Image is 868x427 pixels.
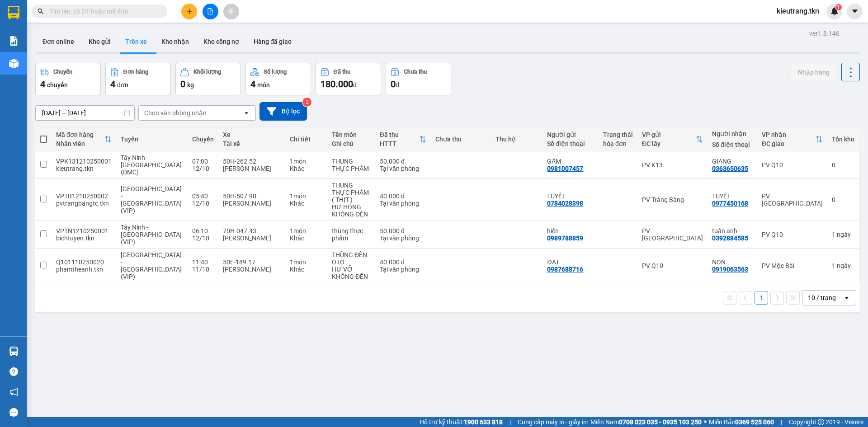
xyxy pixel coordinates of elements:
[712,227,753,235] div: tuấn anh
[223,258,281,266] div: 50E-189.17
[380,140,420,147] div: HTTT
[56,258,112,266] div: Q101110250020
[332,158,371,172] div: THÙNG THỰC PHẨM
[192,235,214,242] div: 12/10
[8,6,19,19] img: logo-vxr
[223,266,281,273] div: [PERSON_NAME]
[121,154,182,176] span: Tây Ninh - [GEOGRAPHIC_DATA] (DMC)
[121,185,182,214] span: [GEOGRAPHIC_DATA] - [GEOGRAPHIC_DATA] (VIP)
[332,251,371,266] div: THÙNG ĐÈN OTO
[712,192,753,200] div: TUYẾT
[755,291,768,305] button: 1
[321,79,353,89] span: 180.000
[642,140,696,147] div: ĐC lấy
[187,81,194,89] span: kg
[830,7,839,15] img: icon-new-feature
[53,69,72,75] div: Chuyến
[290,235,323,242] div: Khác
[175,63,241,95] button: Khối lượng0kg
[547,192,594,200] div: TUYẾT
[386,63,451,95] button: Chưa thu0đ
[302,98,311,107] sup: 2
[642,161,703,169] div: PV K13
[380,165,427,172] div: Tại văn phòng
[9,347,19,356] img: warehouse-icon
[712,130,753,137] div: Người nhận
[223,200,281,207] div: [PERSON_NAME]
[50,6,156,16] input: Tìm tên, số ĐT hoặc mã đơn
[380,158,427,165] div: 50.000 đ
[712,141,753,148] div: Số điện thoại
[332,227,371,242] div: thùng thực phẩm
[192,200,214,207] div: 12/10
[832,136,854,143] div: Tồn kho
[704,420,707,424] span: ⚪️
[56,158,112,165] div: VPK131210250001
[332,266,371,280] div: HƯ VỠ KHÔNG ĐỀN
[40,79,45,89] span: 4
[144,108,207,117] div: Chọn văn phòng nhận
[712,165,748,172] div: 0363650635
[223,227,281,235] div: 70H-047.43
[769,5,826,17] span: kieutrang.tkn
[186,8,193,14] span: plus
[818,419,824,425] span: copyright
[47,81,68,89] span: chuyến
[180,79,185,89] span: 0
[52,127,116,151] th: Toggle SortBy
[192,158,214,165] div: 07:00
[123,69,148,75] div: Đơn hàng
[380,131,420,138] div: Đã thu
[781,417,782,427] span: |
[603,131,633,138] div: Trạng thái
[495,136,538,143] div: Thu hộ
[404,69,427,75] div: Chưa thu
[851,7,859,15] span: caret-down
[843,294,850,301] svg: open
[547,131,594,138] div: Người gửi
[735,418,774,426] strong: 0369 525 060
[547,258,594,266] div: ĐẠT
[9,408,18,417] span: message
[9,388,18,396] span: notification
[420,417,503,427] span: Hỗ trợ kỹ thuật:
[35,31,81,52] button: Đơn online
[228,8,234,14] span: aim
[547,266,583,273] div: 0987688716
[290,158,323,165] div: 1 món
[9,367,18,376] span: question-circle
[56,165,112,172] div: kieutrang.tkn
[332,140,371,147] div: Ghi chú
[619,418,702,426] strong: 0708 023 035 - 0935 103 250
[9,59,19,68] img: warehouse-icon
[334,69,350,75] div: Đã thu
[264,69,287,75] div: Số lượng
[246,31,299,52] button: Hàng đã giao
[832,196,854,203] div: 0
[117,81,128,89] span: đơn
[192,192,214,200] div: 05:40
[396,81,399,89] span: đ
[837,4,840,10] span: 1
[353,81,357,89] span: đ
[290,200,323,207] div: Khác
[290,266,323,273] div: Khác
[832,231,854,238] div: 1
[154,31,196,52] button: Kho nhận
[250,79,255,89] span: 4
[762,262,823,269] div: PV Mộc Bài
[192,258,214,266] div: 11:40
[762,161,823,169] div: PV Q10
[547,140,594,147] div: Số điện thoại
[223,235,281,242] div: [PERSON_NAME]
[712,235,748,242] div: 0392884585
[290,136,323,143] div: Chi tiết
[56,227,112,235] div: VPTN1210250001
[316,63,381,95] button: Đã thu180.000đ
[709,417,774,427] span: Miền Bắc
[509,417,511,427] span: |
[712,200,748,207] div: 0977450168
[391,79,396,89] span: 0
[56,200,112,207] div: pvtrangbangtc.tkn
[192,165,214,172] div: 12/10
